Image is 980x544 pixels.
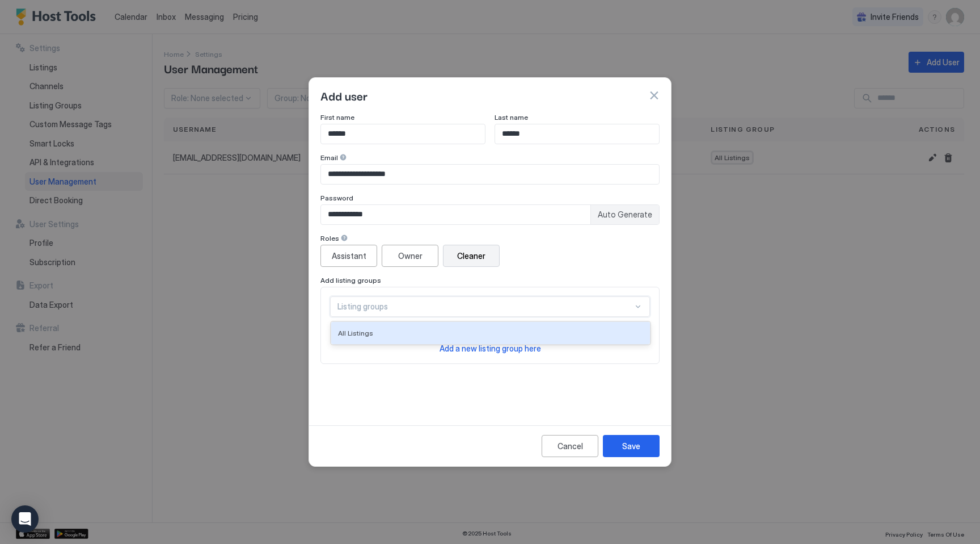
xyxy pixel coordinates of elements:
span: Add user [320,87,367,104]
div: Assistant [332,250,366,262]
button: Cleaner [443,245,500,267]
span: All Listings [338,329,373,337]
span: Last name [495,113,528,122]
input: Input Field [495,124,659,144]
button: Save [603,435,660,457]
button: Cancel [542,435,598,457]
a: Add a new listing group here [440,342,541,354]
div: Listing groups [337,302,633,312]
div: Cleaner [457,250,485,262]
div: Save [622,440,640,452]
div: Open Intercom Messenger [11,505,39,533]
input: Input Field [321,124,485,144]
span: Roles [320,234,339,242]
span: Auto Generate [598,210,652,220]
span: First name [320,113,354,122]
button: Assistant [320,245,377,267]
span: Email [320,153,338,162]
button: Owner [382,245,438,267]
div: Owner [398,250,423,262]
span: Password [320,194,353,202]
input: Input Field [321,205,590,224]
input: Input Field [321,165,659,184]
span: Add a new listing group here [440,344,541,353]
div: Cancel [557,440,583,452]
span: Add listing groups [320,276,381,284]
